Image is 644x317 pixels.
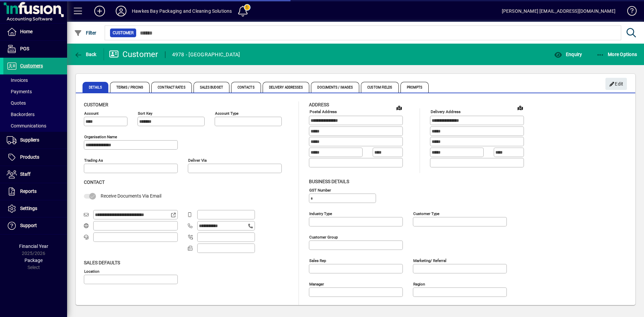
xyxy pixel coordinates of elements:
div: 4978 - [GEOGRAPHIC_DATA] [172,49,240,60]
mat-label: GST Number [309,188,331,192]
a: Quotes [3,97,67,109]
a: Backorders [3,109,67,120]
span: Details [83,82,108,93]
mat-label: Organisation name [84,135,117,139]
button: Back [72,48,98,60]
span: Sales Budget [194,82,229,93]
span: Suppliers [20,137,39,143]
a: Settings [3,200,67,217]
span: Invoices [7,77,28,83]
button: Profile [110,5,132,17]
a: Staff [3,166,67,183]
span: Back [74,52,97,57]
button: Edit [605,78,627,90]
mat-label: Marketing/ Referral [413,258,446,263]
span: Enquiry [554,52,582,57]
a: Home [3,23,67,40]
mat-label: Location [84,269,99,273]
span: Staff [20,171,31,177]
span: Financial Year [19,244,48,249]
a: Knowledge Base [622,1,636,23]
span: Receive Documents Via Email [101,193,161,199]
span: Contact [84,179,105,185]
span: Support [20,223,37,228]
button: Enquiry [552,48,584,60]
span: Sales defaults [84,260,120,265]
span: Terms / Pricing [110,82,150,93]
app-page-header-button: Back [67,48,104,60]
mat-label: Sort key [138,111,152,116]
mat-label: Manager [309,281,324,286]
mat-label: Trading as [84,158,103,163]
div: Customer [109,49,158,60]
span: Payments [7,89,32,94]
button: Add [89,5,110,17]
span: Address [309,102,329,107]
mat-label: Region [413,281,425,286]
a: Products [3,149,67,166]
span: Reports [20,189,37,194]
a: Invoices [3,74,67,86]
a: Payments [3,86,67,97]
mat-label: Account [84,111,99,116]
span: Customer [113,30,133,36]
span: More Options [596,52,637,57]
mat-label: Account Type [215,111,238,116]
span: Backorders [7,112,35,117]
a: Support [3,217,67,234]
a: View on map [394,102,405,113]
mat-label: Customer type [413,211,439,216]
mat-label: Customer group [309,234,338,239]
mat-label: Industry type [309,211,332,216]
a: Communications [3,120,67,131]
span: Customers [20,63,43,68]
mat-label: Sales rep [309,258,326,263]
div: Hawkes Bay Packaging and Cleaning Solutions [132,6,232,16]
button: More Options [595,48,639,60]
div: [PERSON_NAME] [EMAIL_ADDRESS][DOMAIN_NAME] [502,6,615,16]
span: Filter [74,30,97,36]
span: Business details [309,179,349,184]
a: View on map [515,102,526,113]
mat-label: Deliver via [188,158,207,163]
span: Contacts [231,82,261,93]
span: Package [24,258,43,263]
span: Contract Rates [151,82,192,93]
span: Customer [84,102,108,107]
span: Documents / Images [311,82,359,93]
span: POS [20,46,29,51]
span: Delivery Addresses [263,82,310,93]
span: Quotes [7,100,26,106]
span: Home [20,29,33,34]
span: Products [20,154,39,160]
span: Settings [20,206,37,211]
a: Suppliers [3,132,67,149]
span: Communications [7,123,46,128]
span: Edit [609,78,624,90]
span: Prompts [400,82,429,93]
a: Reports [3,183,67,200]
a: POS [3,41,67,57]
span: Custom Fields [361,82,398,93]
button: Filter [72,27,98,39]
